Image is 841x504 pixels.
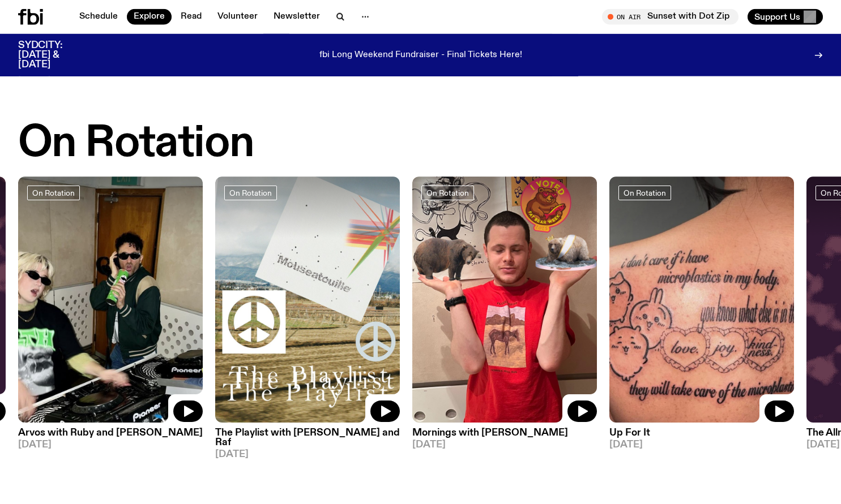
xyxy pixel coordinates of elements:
[609,440,794,450] span: [DATE]
[211,9,264,25] a: Volunteer
[18,440,203,450] span: [DATE]
[426,189,469,197] span: On Rotation
[267,9,327,25] a: Newsletter
[174,9,208,25] a: Read
[18,41,91,70] h3: SYDCITY: [DATE] & [DATE]
[229,189,272,197] span: On Rotation
[18,423,203,450] a: Arvos with Ruby and [PERSON_NAME][DATE]
[32,189,75,197] span: On Rotation
[602,9,738,25] button: On AirSunset with Dot Zip
[224,186,277,200] a: On Rotation
[215,450,400,459] span: [DATE]
[609,423,794,450] a: Up For It[DATE]
[754,12,800,22] span: Support Us
[412,440,597,450] span: [DATE]
[618,186,671,200] a: On Rotation
[127,9,172,25] a: Explore
[72,9,125,25] a: Schedule
[18,122,254,165] h2: On Rotation
[609,428,794,438] h3: Up For It
[412,423,597,450] a: Mornings with [PERSON_NAME][DATE]
[319,50,522,61] p: fbi Long Weekend Fundraiser - Final Tickets Here!
[748,9,823,25] button: Support Us
[412,428,597,438] h3: Mornings with [PERSON_NAME]
[215,428,400,447] h3: The Playlist with [PERSON_NAME] and Raf
[18,176,203,423] img: Ruby wears a Collarbones t shirt and pretends to play the DJ decks, Al sings into a pringles can....
[18,428,203,438] h3: Arvos with Ruby and [PERSON_NAME]
[215,423,400,459] a: The Playlist with [PERSON_NAME] and Raf[DATE]
[27,186,80,200] a: On Rotation
[421,186,474,200] a: On Rotation
[624,189,666,197] span: On Rotation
